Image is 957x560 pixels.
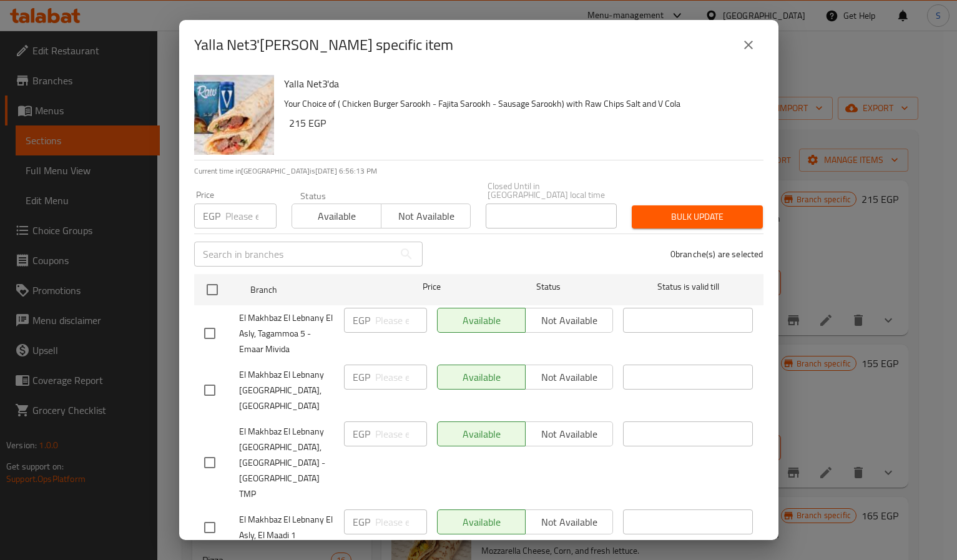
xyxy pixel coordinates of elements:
[375,308,427,333] input: Please enter price
[375,421,427,446] input: Please enter price
[390,279,473,295] span: Price
[353,426,370,441] p: EGP
[239,367,334,414] span: El Makhbaz El Lebnany [GEOGRAPHIC_DATA], [GEOGRAPHIC_DATA]
[386,207,466,225] span: Not available
[225,204,277,228] input: Please enter price
[239,512,334,543] span: El Makhbaz El Lebnany El Asly, El Maadi 1
[642,209,753,225] span: Bulk update
[353,514,370,529] p: EGP
[203,209,220,224] p: EGP
[194,242,394,267] input: Search in branches
[250,282,380,298] span: Branch
[375,365,427,390] input: Please enter price
[297,207,376,225] span: Available
[623,279,753,295] span: Status is valid till
[194,75,274,155] img: Yalla Net3'da
[483,279,613,295] span: Status
[381,204,471,228] button: Not available
[194,165,763,177] p: Current time in [GEOGRAPHIC_DATA] is [DATE] 6:56:13 PM
[239,310,334,357] span: El Makhbaz El Lebnany El Asly, Tagammoa 5 - Emaar Mivida
[292,204,381,228] button: Available
[375,509,427,534] input: Please enter price
[194,35,453,55] h2: Yalla Net3'[PERSON_NAME] specific item
[353,370,370,385] p: EGP
[239,424,334,502] span: El Makhbaz El Lebnany [GEOGRAPHIC_DATA], [GEOGRAPHIC_DATA] - [GEOGRAPHIC_DATA] TMP
[289,114,753,132] h6: 215 EGP
[284,75,753,92] h6: Yalla Net3'da
[284,96,753,112] p: Your Choice of ( Chicken Burger Sarookh - Fajita Sarookh - Sausage Sarookh) with Raw Chips Salt a...
[670,248,763,260] p: 0 branche(s) are selected
[353,313,370,328] p: EGP
[734,30,763,60] button: close
[632,205,763,228] button: Bulk update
